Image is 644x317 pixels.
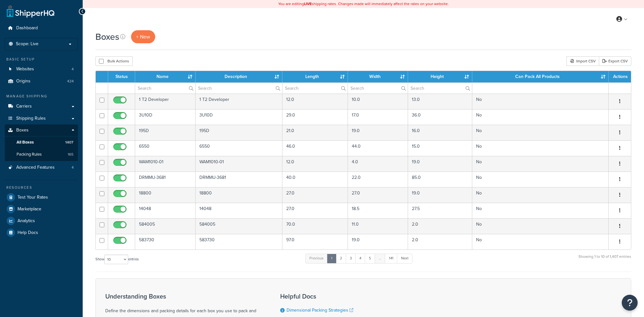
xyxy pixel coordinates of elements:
th: Name : activate to sort column ascending [135,71,196,82]
th: Description : activate to sort column ascending [196,71,282,82]
li: Marketplace [5,203,78,215]
td: 19.0 [408,187,472,203]
span: Websites [16,67,34,72]
td: 22.0 [348,172,408,187]
a: Next [397,254,412,263]
td: 6550 [135,140,196,156]
div: Import CSV [566,56,599,66]
h3: Understanding Boxes [105,293,264,300]
label: Show entries [95,255,139,264]
th: Status [108,71,135,82]
td: 195D [135,125,196,140]
td: DRMMU-3681 [196,172,282,187]
td: 1 T2 Developer [196,94,282,109]
td: 15.0 [408,140,472,156]
td: 3U10D [135,109,196,125]
td: No [472,156,609,172]
input: Search [408,83,472,94]
td: 14048 [196,203,282,218]
a: 5 [365,254,375,263]
td: 19.0 [408,156,472,172]
td: 1 T2 Developer [135,94,196,109]
span: Dashboard [16,25,38,31]
a: Boxes [5,124,78,136]
a: 1 [327,254,336,263]
td: 11.0 [348,218,408,234]
div: Basic Setup [5,57,78,62]
td: 12.0 [282,94,348,109]
span: Scope: Live [16,41,38,47]
td: 40.0 [282,172,348,187]
td: 18800 [135,187,196,203]
div: Showing 1 to 10 of 1,407 entries [578,253,631,267]
td: 19.0 [348,125,408,140]
div: Manage Shipping [5,94,78,99]
th: Can Pack All Products : activate to sort column ascending [472,71,609,82]
a: 4 [355,254,365,263]
td: 21.0 [282,125,348,140]
td: 2.0 [408,234,472,250]
h1: Boxes [95,31,119,43]
li: Websites [5,63,78,75]
span: Analytics [17,218,35,224]
td: 97.0 [282,234,348,250]
td: No [472,109,609,125]
li: All Boxes [5,137,78,148]
th: Length : activate to sort column ascending [282,71,348,82]
td: 3U10D [196,109,282,125]
span: Shipping Rules [16,116,46,121]
li: Dashboard [5,22,78,34]
span: + New [136,33,150,40]
h3: Helpful Docs [280,293,380,300]
td: 85.0 [408,172,472,187]
span: Advanced Features [16,165,55,170]
td: No [472,172,609,187]
td: 6550 [196,140,282,156]
td: 16.0 [408,125,472,140]
td: 27.0 [282,203,348,218]
span: Marketplace [17,207,41,212]
td: 584005 [135,218,196,234]
span: Boxes [16,128,29,133]
a: … [375,254,385,263]
td: 44.0 [348,140,408,156]
td: 36.0 [408,109,472,125]
button: Open Resource Center [622,295,638,311]
a: Analytics [5,215,78,227]
span: Origins [16,79,31,84]
div: Resources [5,185,78,190]
select: Showentries [104,255,128,264]
td: No [472,218,609,234]
a: Origins 424 [5,75,78,87]
a: Export CSV [599,56,631,66]
span: 165 [68,152,73,157]
th: Height : activate to sort column ascending [408,71,472,82]
td: No [472,234,609,250]
td: 13.0 [408,94,472,109]
td: 27.5 [408,203,472,218]
a: Advanced Features 4 [5,162,78,173]
td: 14048 [135,203,196,218]
span: Carriers [16,104,32,109]
td: 46.0 [282,140,348,156]
td: WAM1010-01 [135,156,196,172]
a: Websites 4 [5,63,78,75]
a: 2 [336,254,346,263]
li: Packing Rules [5,149,78,160]
td: 19.0 [348,234,408,250]
span: Help Docs [17,230,38,236]
td: 18.5 [348,203,408,218]
a: Test Your Rates [5,192,78,203]
a: Help Docs [5,227,78,238]
td: No [472,94,609,109]
span: 1407 [65,140,73,145]
a: Shipping Rules [5,113,78,124]
td: WAM1010-01 [196,156,282,172]
td: No [472,203,609,218]
td: 27.0 [348,187,408,203]
a: Dimensional Packing Strategies [287,307,353,313]
span: Packing Rules [17,152,42,157]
